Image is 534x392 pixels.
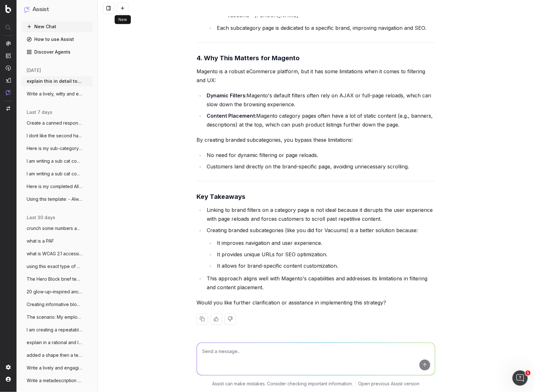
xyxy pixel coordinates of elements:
[27,78,83,84] span: explain this in detail to me (ecommerce
[22,118,93,128] button: Create a canned response from online fra
[27,214,55,221] span: last 30 days
[22,131,93,141] button: I dont like the second half of this sent
[215,250,435,259] li: It provides unique URLs for SEO optimization.
[205,162,435,171] li: Customers land directly on the brand-specific page, avoiding unnecessary scrolling.
[27,238,54,244] span: what is a PAF
[6,78,11,83] img: Studio
[22,312,93,322] button: The scenario: My employee is on to a sec
[215,23,435,32] li: Each subcategory page is dedicated to a specific brand, improving navigation and SEO.
[27,263,83,270] span: using this exact type of content templat
[215,238,435,247] li: It improves navigation and user experience.
[22,169,93,179] button: I am writing a sub cat content creation
[205,226,435,270] li: Creating branded subcategories (like you did for Vacuums) is a better solution because:
[525,370,531,376] span: 1
[22,156,93,166] button: I am writing a sub cat content creation
[27,133,83,139] span: I dont like the second half of this sent
[27,327,83,333] span: I am creating a repeatable prompt to gen
[27,171,83,177] span: I am writing a sub cat content creation
[22,76,93,86] button: explain this in detail to me (ecommerce
[215,261,435,270] li: It allows for brand-specific content customization.
[27,339,83,346] span: explain in a rational and logical manner
[205,274,435,292] li: This approach aligns well with Magento's capabilities and addresses its limitations in filtering ...
[205,206,435,223] li: Linking to brand filters on a category page is not ideal because it disrupts the user experience ...
[27,120,83,126] span: Create a canned response from online fra
[27,91,83,97] span: Write a lively, witty and engaging meta
[22,249,93,259] button: what is WCAG 2.1 accessibility requireme
[22,47,93,57] a: Discover Agents
[27,158,83,164] span: I am writing a sub cat content creation
[27,377,83,384] span: Write a metadescription for [PERSON_NAME]
[27,289,83,295] span: 20 glow-up–inspired anchor text lines fo
[27,183,83,190] span: Here is my completed All BBQs content pa
[27,352,83,358] span: added a shape then a text box within on
[22,287,93,297] button: 20 glow-up–inspired anchor text lines fo
[22,337,93,348] button: explain in a rational and logical manner
[207,113,256,119] strong: Content Placement:
[6,377,11,382] img: My account
[358,381,420,387] a: Open previous Assist version
[197,67,435,85] p: Magento is a robust eCommerce platform, but it has some limitations when it comes to filtering an...
[27,314,83,320] span: The scenario: My employee is on to a sec
[27,196,83,202] span: Using this template: - Always use simple
[22,89,93,99] button: Write a lively, witty and engaging meta
[205,111,435,129] li: Magento category pages often have a lot of static content (e.g., banners, descriptions) at the to...
[27,301,83,308] span: Creating informative block (of this leng
[24,6,30,12] img: Assist
[27,276,83,282] span: The Hero Block brief template Engaging
[6,106,10,111] img: Switch project
[512,370,528,386] iframe: Intercom live chat
[27,365,83,371] span: Write a lively and engaging metadescript
[197,298,435,307] p: Would you like further clarification or assistance in implementing this strategy?
[22,194,93,204] button: Using this template: - Always use simple
[5,5,11,13] img: Botify logo
[22,143,93,154] button: Here is my sub-category content brief fo
[27,67,41,74] span: [DATE]
[22,363,93,373] button: Write a lively and engaging metadescript
[27,145,83,152] span: Here is my sub-category content brief fo
[22,299,93,310] button: Creating informative block (of this leng
[212,381,353,387] p: Assist can make mistakes. Consider checking important information.
[6,41,11,46] img: Analytics
[32,5,49,14] h1: Assist
[197,135,435,144] p: By creating branded subcategories, you bypass these limitations:
[27,109,52,115] span: last 7 days
[6,65,11,71] img: Activation
[6,365,11,370] img: Setting
[22,350,93,360] button: added a shape then a text box within on
[22,261,93,271] button: using this exact type of content templat
[205,91,435,109] li: Magento's default filters often rely on AJAX or full-page reloads, which can slow down the browsi...
[22,325,93,335] button: I am creating a repeatable prompt to gen
[24,5,90,14] button: Assist
[22,181,93,192] button: Here is my completed All BBQs content pa
[197,54,300,62] strong: 4. Why This Matters for Magento
[22,34,93,44] a: How to use Assist
[22,236,93,246] button: what is a PAF
[22,22,93,32] button: New Chat
[22,376,93,386] button: Write a metadescription for [PERSON_NAME]
[207,92,247,99] strong: Dynamic Filters:
[6,90,11,95] img: Assist
[6,53,11,58] img: Intelligence
[118,17,127,22] p: New
[205,151,435,160] li: No need for dynamic filtering or page reloads.
[22,274,93,284] button: The Hero Block brief template Engaging
[197,193,245,200] strong: Key Takeaways
[22,223,93,233] button: crunch some numbers and gather data to g
[27,225,83,232] span: crunch some numbers and gather data to g
[27,251,83,257] span: what is WCAG 2.1 accessibility requireme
